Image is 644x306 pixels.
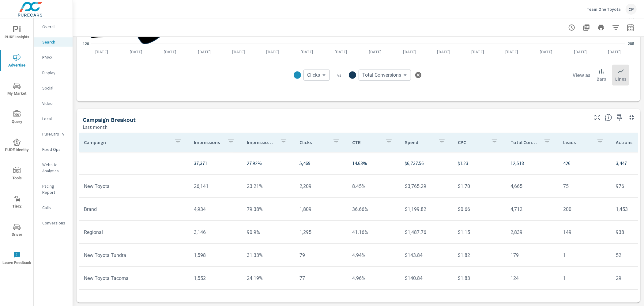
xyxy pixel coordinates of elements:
[347,247,400,263] td: 4.94%
[189,270,242,286] td: 1,552
[405,139,433,145] p: Spend
[506,201,558,217] td: 4,712
[79,224,189,240] td: Regional
[506,270,558,286] td: 124
[453,270,506,286] td: $1.83
[91,49,112,55] p: [DATE]
[34,203,73,212] div: Calls
[453,178,506,194] td: $1.70
[160,49,181,55] p: [DATE]
[189,178,242,194] td: 26,141
[2,251,32,266] span: Leave Feedback
[506,178,558,194] td: 4,665
[610,21,622,34] button: Apply Filters
[79,201,189,217] td: Brand
[189,247,242,263] td: 1,598
[42,146,68,152] p: Fixed Ops
[570,49,591,55] p: [DATE]
[330,72,349,78] p: vs
[2,195,32,210] span: Tier2
[83,42,89,46] text: 120
[433,49,454,55] p: [DATE]
[400,224,453,240] td: $1,487.76
[42,220,68,226] p: Conversions
[362,72,401,78] span: Total Conversions
[42,100,68,106] p: Video
[83,123,107,131] p: Last month
[593,113,602,122] button: Make Fullscreen
[228,49,249,55] p: [DATE]
[42,131,68,137] p: PureCars TV
[580,21,593,34] button: "Export Report to PDF"
[242,270,295,286] td: 24.19%
[558,201,611,217] td: 200
[453,224,506,240] td: $1.15
[626,4,637,15] div: CP
[79,178,189,194] td: New Toyota
[2,54,32,69] span: Advertise
[458,159,501,167] p: $1.23
[2,139,32,154] span: PURE Identity
[42,39,68,45] p: Search
[194,49,215,55] p: [DATE]
[34,145,73,154] div: Fixed Ops
[34,218,73,228] div: Conversions
[299,139,328,145] p: Clicks
[242,178,295,194] td: 23.21%
[296,49,318,55] p: [DATE]
[34,68,73,77] div: Display
[194,159,237,167] p: 37,371
[359,70,411,81] div: Total Conversions
[42,205,68,211] p: Calls
[262,49,283,55] p: [DATE]
[330,49,352,55] p: [DATE]
[125,49,147,55] p: [DATE]
[189,201,242,217] td: 4,934
[34,182,73,197] div: Pacing Report
[458,139,486,145] p: CPC
[627,113,637,122] button: Minimize Widget
[347,270,400,286] td: 4.96%
[295,270,347,286] td: 77
[34,160,73,175] div: Website Analytics
[510,159,553,167] p: 12,518
[535,49,557,55] p: [DATE]
[42,54,68,60] p: PMAX
[558,270,611,286] td: 1
[563,139,591,145] p: Leads
[400,247,453,263] td: $143.84
[453,201,506,217] td: $0.66
[242,224,295,240] td: 90.9%
[189,224,242,240] td: 3,146
[352,139,380,145] p: CTR
[34,114,73,123] div: Local
[558,247,611,263] td: 1
[587,6,621,12] p: Team One Toyota
[563,159,606,167] p: 426
[42,70,68,76] p: Display
[604,49,625,55] p: [DATE]
[247,139,275,145] p: Impression Share
[34,37,73,47] div: Search
[295,224,347,240] td: 1,295
[558,178,611,194] td: 75
[2,167,32,182] span: Tools
[42,85,68,91] p: Social
[2,82,32,97] span: My Market
[303,70,330,81] div: Clicks
[34,83,73,93] div: Social
[399,49,420,55] p: [DATE]
[2,223,32,238] span: Driver
[347,178,400,194] td: 8.45%
[605,114,612,121] span: This is a summary of Search performance results by campaign. Each column can be sorted.
[84,139,169,145] p: Campaign
[405,159,448,167] p: $6,737.56
[2,110,32,125] span: Query
[42,24,68,30] p: Overall
[400,201,453,217] td: $1,199.82
[364,49,386,55] p: [DATE]
[247,159,290,167] p: 27.92%
[34,53,73,62] div: PMAX
[307,72,320,78] span: Clicks
[194,139,222,145] p: Impressions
